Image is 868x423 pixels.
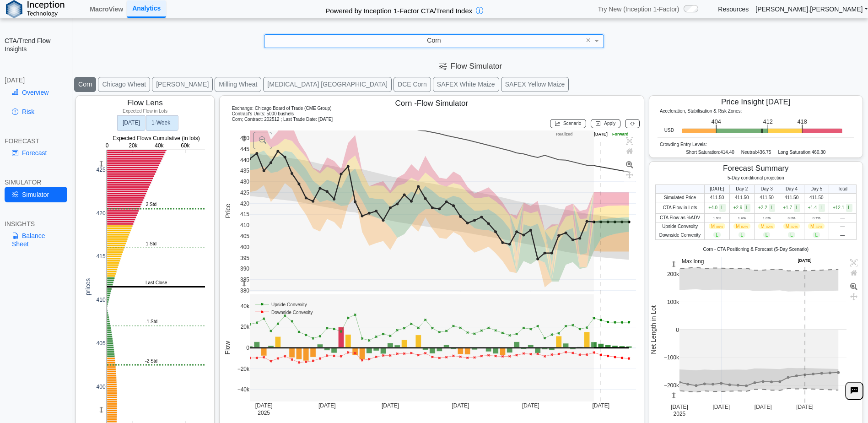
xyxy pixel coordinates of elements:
span: Long Saturation: [778,150,811,155]
text: 404 [711,119,721,125]
span: L [794,204,800,212]
span: 1.4% [738,216,746,220]
span: Upside Convexity [662,224,698,229]
td: — [829,222,856,231]
button: Corn [74,77,96,92]
th: Day 2 [729,184,754,193]
td: — [829,213,856,222]
td: 411.50 [729,193,754,202]
span: Neutral: [741,150,757,155]
button: [PERSON_NAME] [152,77,213,92]
span: 1.9% [713,216,721,220]
span: L [763,232,771,238]
span: Clear value [584,35,592,48]
span: +2.9 [733,205,750,210]
span: 82% [766,225,773,229]
span: CTA Flow as %ADV [660,215,700,220]
span: Exchange: Chicago Board of Trade (CME Group) [232,106,332,111]
span: +1.4 [808,205,825,210]
h2: CTA/Trend Flow Insights [5,37,67,53]
th: Day 4 [779,184,804,193]
span: L [769,204,776,212]
div: [DATE] [5,76,67,84]
span: L [846,204,852,212]
span: Forecast Summary [723,164,789,173]
span: Crowding Entry Levels: [660,142,707,147]
h5: Expected Flow in Lots [85,108,206,114]
span: 460.30 [812,150,826,155]
a: Overview [5,85,67,100]
span: Flow Simulator [417,99,468,108]
span: Contract's Units: 5000 bushels [232,111,294,116]
span: L [719,204,726,212]
span: Scenario [563,121,581,126]
div: SIMULATOR [5,178,67,186]
span: L [819,204,825,212]
span: Flow Simulator [439,62,502,70]
td: — [829,193,856,202]
text: 1‑Week [151,119,171,126]
span: M [733,223,750,229]
span: 0.7% [813,216,820,220]
button: SAFEX White Maize [433,77,499,92]
span: 414.40 [720,150,734,155]
span: Corn - CTA Positioning & Forecast (5-Day Scenario) [703,247,809,252]
span: M [709,223,725,229]
td: 411.50 [705,193,729,202]
th: Total [829,184,856,193]
span: Corn [427,37,441,44]
span: 86% [716,225,723,229]
span: 0.8% [787,216,795,220]
text: [DATE] [123,119,140,126]
span: L [713,232,721,238]
span: +1.7 [783,205,800,210]
button: SAFEX Yellow Maize [501,77,569,92]
span: M [808,223,825,229]
span: USD [664,128,674,133]
span: L [744,204,750,212]
span: L [813,232,820,238]
a: Analytics [127,0,166,17]
a: Risk [5,104,67,119]
span: +2.2 [758,205,775,210]
a: Balance Sheet [5,228,67,252]
div: INSIGHTS [5,220,67,228]
span: L [739,232,746,238]
text: 412 [763,119,772,125]
span: M [758,223,775,229]
td: — [829,231,856,239]
span: 82% [791,225,798,229]
h2: Powered by Inception 1-Factor CTA/Trend Index [322,3,476,16]
span: 82% [741,225,748,229]
span: Apply [604,121,615,126]
a: Forecast [5,145,67,161]
button: Apply [591,119,620,128]
span: M [783,223,800,229]
span: 1.0% [763,216,771,220]
span: 436.75 [757,150,771,155]
button: DCE Corn [394,77,431,92]
button: Scenario [550,119,586,128]
td: 411.50 [804,193,829,202]
span: Acceleration, Stabilisation & Risk Zones: [660,108,742,114]
span: Flow Lens [127,98,162,107]
span: Downside Convexity [659,233,701,238]
span: Price Insight [DATE] [721,98,791,106]
button: Chicago Wheat [98,77,150,92]
td: 411.50 [754,193,779,202]
span: 82% [815,225,822,229]
button: Milling Wheat [215,77,261,92]
span: Try New (Inception 1-Factor) [598,5,679,13]
button: [MEDICAL_DATA] [GEOGRAPHIC_DATA] [263,77,392,92]
td: 411.50 [779,193,804,202]
a: MacroView [86,1,127,17]
span: Simulated Price [664,195,696,200]
span: Short Saturation: [686,150,720,155]
th: [DATE] [705,184,729,193]
span: 5-Day conditional projection [728,175,784,180]
a: Simulator [5,187,67,202]
span: × [586,36,591,44]
span: CTA Flow in Lots [663,205,697,210]
span: L [788,232,795,238]
span: +4.0 [708,205,725,210]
